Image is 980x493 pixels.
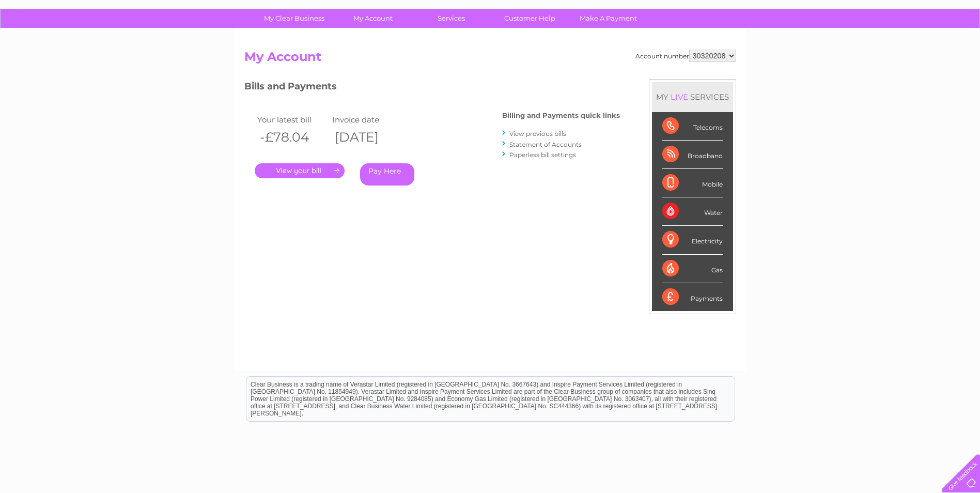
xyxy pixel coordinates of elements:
[652,82,733,112] div: MY SERVICES
[566,9,651,28] a: Make A Payment
[911,44,937,52] a: Contact
[34,27,87,58] img: logo.png
[785,5,857,18] a: 0333 014 3131
[246,6,735,50] div: Clear Business is a trading name of Verastar Limited (registered in [GEOGRAPHIC_DATA] No. 3667643...
[244,79,620,97] h3: Bills and Payments
[330,127,405,148] th: [DATE]
[252,9,337,28] a: My Clear Business
[255,163,345,178] a: .
[330,9,415,28] a: My Account
[890,44,905,52] a: Blog
[330,113,405,127] td: Invoice date
[509,130,566,137] a: View previous bills
[662,283,723,311] div: Payments
[946,44,970,52] a: Log out
[662,226,723,254] div: Electricity
[509,151,576,159] a: Paperless bill settings
[853,44,884,52] a: Telecoms
[798,44,818,52] a: Water
[244,50,736,69] h2: My Account
[255,113,330,127] td: Your latest bill
[824,44,847,52] a: Energy
[487,9,572,28] a: Customer Help
[502,112,620,119] h4: Billing and Payments quick links
[668,92,690,102] div: LIVE
[662,112,723,141] div: Telecoms
[662,141,723,169] div: Broadband
[662,255,723,283] div: Gas
[409,9,494,28] a: Services
[360,163,414,186] a: Pay Here
[255,127,330,148] th: -£78.04
[635,50,736,62] div: Account number
[662,169,723,197] div: Mobile
[509,141,582,148] a: Statement of Accounts
[662,197,723,226] div: Water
